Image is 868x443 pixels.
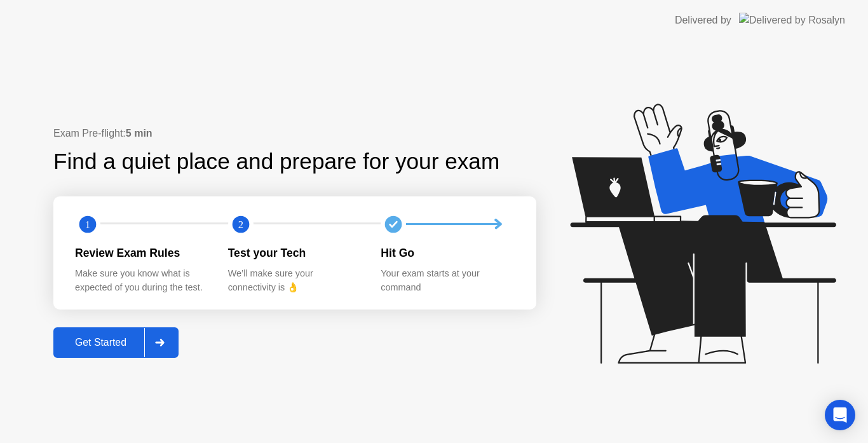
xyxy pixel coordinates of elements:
[53,126,536,141] div: Exam Pre-flight:
[238,218,243,230] text: 2
[126,128,153,139] b: 5 min
[57,337,144,348] div: Get Started
[228,267,361,294] div: We’ll make sure your connectivity is 👌
[825,400,855,430] div: Open Intercom Messenger
[739,13,845,27] img: Delivered by Rosalyn
[53,145,501,179] div: Find a quiet place and prepare for your exam
[85,218,90,230] text: 1
[675,13,731,28] div: Delivered by
[53,327,179,358] button: Get Started
[381,245,513,261] div: Hit Go
[381,267,513,294] div: Your exam starts at your command
[228,245,361,261] div: Test your Tech
[75,267,208,294] div: Make sure you know what is expected of you during the test.
[75,245,208,261] div: Review Exam Rules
